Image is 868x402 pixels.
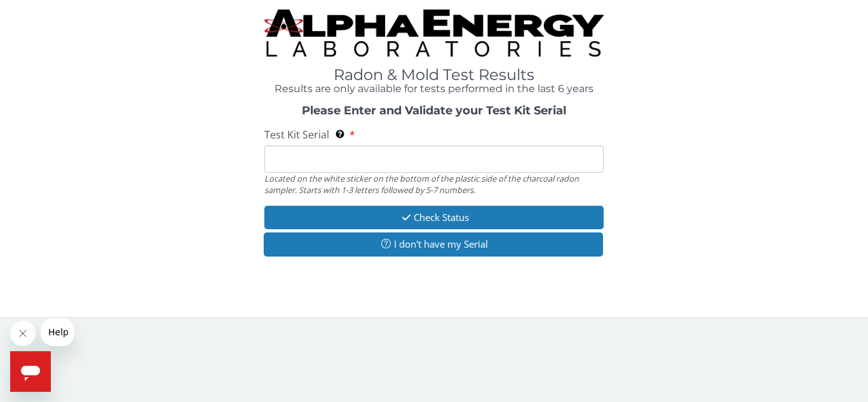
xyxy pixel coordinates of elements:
[264,67,604,83] h1: Radon & Mold Test Results
[264,232,603,256] button: I don't have my Serial
[264,206,604,229] button: Check Status
[264,128,329,142] span: Test Kit Serial
[41,318,74,346] iframe: Message from company
[10,321,36,346] iframe: Close message
[264,83,604,95] h4: Results are only available for tests performed in the last 6 years
[264,173,604,196] div: Located on the white sticker on the bottom of the plastic side of the charcoal radon sampler. Sta...
[264,10,604,57] img: TightCrop.jpg
[302,104,566,117] strong: Please Enter and Validate your Test Kit Serial
[10,351,51,392] iframe: Button to launch messaging window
